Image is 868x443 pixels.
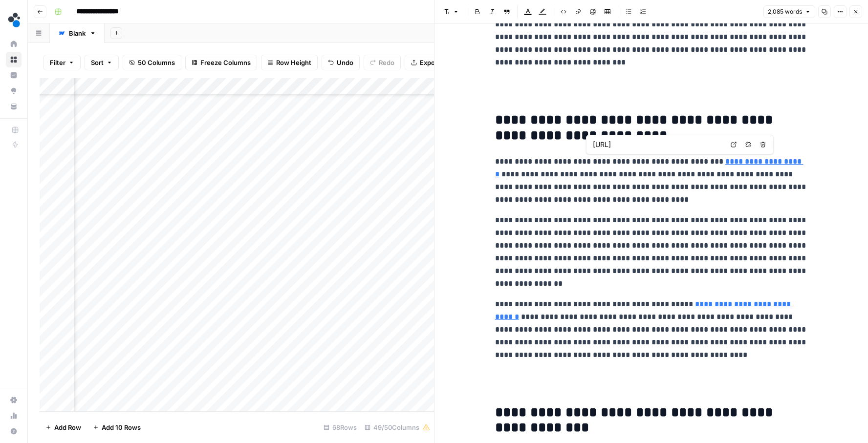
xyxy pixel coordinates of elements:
[43,55,81,70] button: Filter
[6,11,23,29] img: spot.ai Logo
[102,422,141,432] span: Add 10 Rows
[763,5,815,18] button: 2,085 words
[85,55,119,70] button: Sort
[6,408,22,423] a: Usage
[261,55,318,70] button: Row Height
[123,55,181,70] button: 50 Columns
[322,55,360,70] button: Undo
[40,420,87,435] button: Add Row
[6,8,22,32] button: Workspace: spot.ai
[6,99,22,114] a: Your Data
[6,423,22,439] button: Help + Support
[6,83,22,99] a: Opportunities
[87,420,147,435] button: Add 10 Rows
[50,23,105,43] a: Blank
[50,58,65,67] span: Filter
[405,55,461,70] button: Export CSV
[185,55,257,70] button: Freeze Columns
[768,7,802,16] span: 2,085 words
[364,55,401,70] button: Redo
[69,28,86,38] div: Blank
[361,420,434,435] div: 49/50 Columns
[420,58,455,67] span: Export CSV
[320,420,361,435] div: 68 Rows
[91,58,104,67] span: Sort
[6,52,22,67] a: Browse
[337,58,353,67] span: Undo
[54,422,81,432] span: Add Row
[138,58,175,67] span: 50 Columns
[379,58,394,67] span: Redo
[6,36,22,52] a: Home
[6,67,22,83] a: Insights
[6,392,22,408] a: Settings
[200,58,251,67] span: Freeze Columns
[276,58,311,67] span: Row Height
